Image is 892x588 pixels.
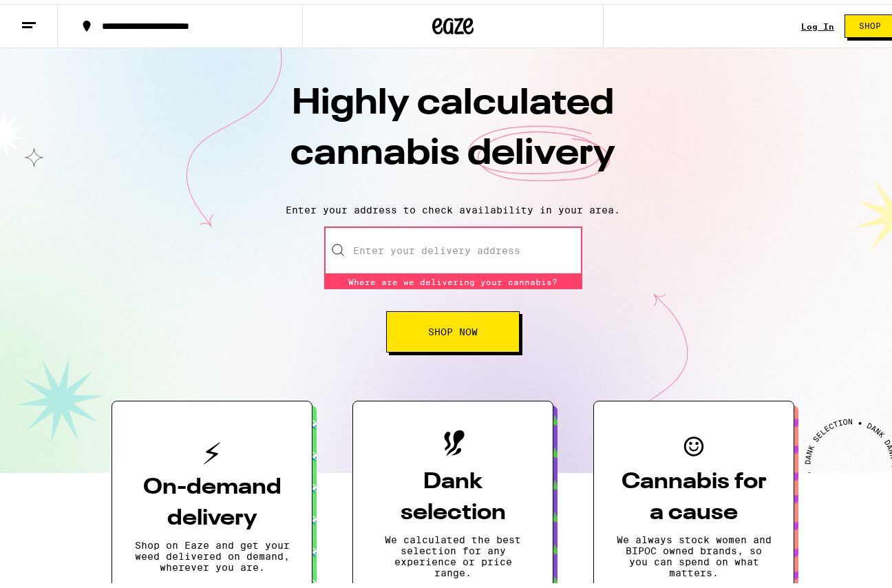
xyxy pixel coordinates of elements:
h3: Dank selection [375,463,531,525]
h3: On-demand delivery [134,468,290,530]
h1: Highly calculated cannabis delivery [212,75,694,189]
button: Shop Now [386,307,520,348]
p: Shop on Eaze and get your weed delivered on demand, wherever you are. [134,536,290,569]
div: Where are we delivering your cannabis? [324,271,582,285]
span: Shop [859,18,881,26]
span: Hi. Need any help? [8,10,99,21]
h3: Cannabis for a cause [616,463,772,525]
p: We calculated the best selection for any experience or price range. [375,530,531,574]
p: Enter your address to check availability in your area. [14,200,892,211]
span: Shop Now [428,323,478,333]
input: Enter your delivery address [324,222,582,271]
p: We always stock women and BIPOC owned brands, so you can spend on what matters. [616,530,772,574]
a: Log In [801,18,834,27]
